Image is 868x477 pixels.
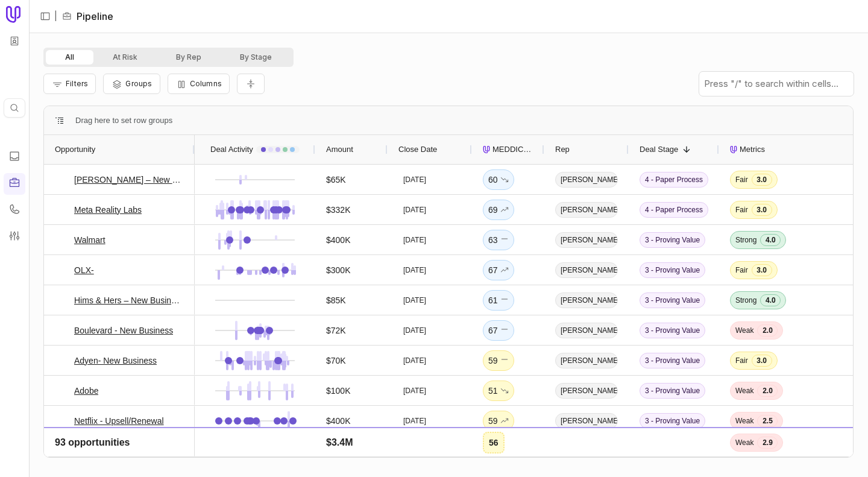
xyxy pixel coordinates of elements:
[93,50,157,65] button: At Risk
[326,233,350,247] div: $400K
[735,265,748,275] span: Fair
[640,202,708,218] span: 4 - Paper Process
[221,50,291,65] button: By Stage
[555,413,618,429] span: [PERSON_NAME]
[640,292,705,308] span: 3 - Proving Value
[488,172,509,187] div: 60
[46,50,93,65] button: All
[555,383,618,399] span: [PERSON_NAME]
[555,292,618,308] span: [PERSON_NAME]
[403,386,426,396] time: [DATE]
[488,233,509,247] div: 63
[75,113,172,128] div: Row Groups
[735,326,753,335] span: Weak
[640,443,705,459] span: 3 - Proving Value
[74,414,164,428] a: Netflix - Upsell/Renewal
[640,262,705,278] span: 3 - Proving Value
[326,203,350,217] div: $332K
[640,353,705,368] span: 3 - Proving Value
[640,323,705,338] span: 3 - Proving Value
[555,443,618,459] span: [PERSON_NAME]
[190,79,222,88] span: Columns
[488,353,509,368] div: 59
[210,142,253,157] span: Deal Activity
[403,265,426,275] time: [DATE]
[43,74,96,94] button: Filter Pipeline
[74,233,105,247] a: Walmart
[757,385,778,397] span: 2.0
[735,235,756,245] span: Strong
[752,264,772,276] span: 3.0
[735,295,756,305] span: Strong
[403,326,426,335] time: [DATE]
[757,324,778,336] span: 2.0
[555,172,618,188] span: [PERSON_NAME]
[483,135,533,164] div: MEDDICC Score
[403,295,426,305] time: [DATE]
[555,232,618,248] span: [PERSON_NAME]
[752,204,772,216] span: 3.0
[403,356,426,365] time: [DATE]
[403,416,426,426] time: [DATE]
[555,353,618,368] span: [PERSON_NAME]
[752,355,772,367] span: 3.0
[398,142,437,157] span: Close Date
[500,233,509,247] span: No change
[640,142,678,157] span: Deal Stage
[640,383,705,399] span: 3 - Proving Value
[555,142,570,157] span: Rep
[55,142,95,157] span: Opportunity
[500,323,509,338] span: No change
[735,446,748,456] span: Fair
[62,9,113,24] li: Pipeline
[735,386,753,396] span: Weak
[488,293,509,308] div: 61
[500,293,509,308] span: No change
[492,142,533,157] span: MEDDICC Score
[752,174,772,186] span: 3.0
[735,205,748,215] span: Fair
[752,445,772,457] span: 3.0
[555,202,618,218] span: [PERSON_NAME]
[488,414,509,428] div: 59
[74,384,98,398] a: Adobe
[760,294,781,306] span: 4.0
[488,203,509,217] div: 69
[488,323,509,338] div: 67
[640,413,705,429] span: 3 - Proving Value
[326,293,346,308] div: $85K
[403,175,426,185] time: [DATE]
[326,142,353,157] span: Amount
[237,74,265,95] button: Collapse all rows
[403,235,426,245] time: [DATE]
[326,172,346,187] div: $65K
[5,32,24,50] button: Workspace
[740,142,765,157] span: Metrics
[125,79,152,88] span: Groups
[36,7,54,25] button: Expand sidebar
[75,113,172,128] span: Drag here to set row groups
[326,323,346,338] div: $72K
[488,263,509,277] div: 67
[735,416,753,426] span: Weak
[54,9,57,24] span: |
[326,414,350,428] div: $400K
[760,234,781,246] span: 4.0
[500,353,509,368] span: No change
[74,203,142,217] a: Meta Reality Labs
[403,205,426,215] time: [DATE]
[74,444,161,458] a: Jobber - New Business
[757,415,778,427] span: 2.5
[326,444,346,458] div: $75K
[74,353,157,368] a: Adyen- New Business
[326,353,346,368] div: $70K
[403,446,426,456] time: [DATE]
[735,175,748,185] span: Fair
[74,263,94,277] a: OLX-
[699,72,854,96] input: Press "/" to search within cells...
[74,172,184,187] a: [PERSON_NAME] – New Business
[488,384,509,398] div: 51
[555,262,618,278] span: [PERSON_NAME]
[735,356,748,365] span: Fair
[168,74,230,94] button: Columns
